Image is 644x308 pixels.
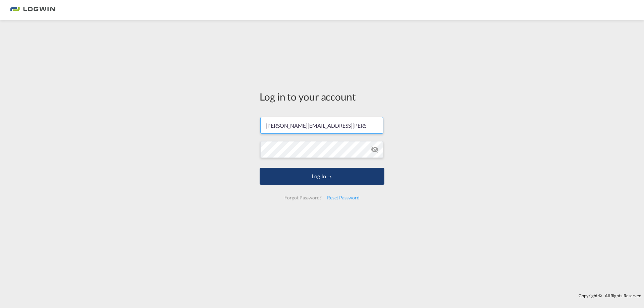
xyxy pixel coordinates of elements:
div: Forgot Password? [282,192,324,204]
div: Log in to your account [260,89,384,104]
md-icon: icon-eye-off [371,145,379,153]
button: LOGIN [260,168,384,185]
img: 2761ae10d95411efa20a1f5e0282d2d7.png [10,3,55,18]
input: Enter email/phone number [260,117,383,134]
div: Reset Password [324,192,362,204]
